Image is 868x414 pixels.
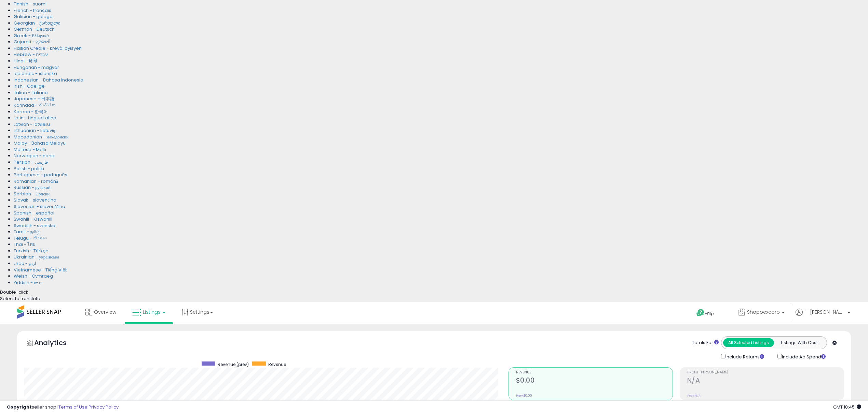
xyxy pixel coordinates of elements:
a: Galician - galego [14,13,53,20]
a: Overview [80,302,121,322]
a: Listings [127,302,171,322]
a: Welsh - Cymraeg [14,273,53,279]
a: Hebrew - ‎‫עברית‬‎ [14,51,48,58]
a: Russian - русский [14,184,51,191]
button: Listings With Cost [774,338,825,347]
a: Persian - ‎‫فارسی‬‎ [14,159,48,165]
a: Polish - polski [14,165,44,172]
a: Hindi - हिन्दी [14,58,37,64]
a: Romanian - română [14,178,58,184]
span: Revenue [516,371,673,374]
a: French - français [14,7,51,14]
a: Latvian - latviešu [14,121,50,128]
a: Yiddish - יידיש [14,279,42,286]
a: Georgian - ქართული [14,20,60,26]
a: Shoppexcorp [733,302,790,324]
a: Thai - ไทย [14,241,36,248]
a: Tamil - தமிழ் [14,228,40,235]
div: Include Returns [716,353,772,360]
a: Privacy Policy [89,404,119,410]
a: Ukrainian - українська [14,254,59,260]
a: Haitian Creole - kreyòl ayisyen [14,45,82,51]
div: Totals For [692,340,719,346]
a: Swahili - Kiswahili [14,216,52,222]
a: Greek - Ελληνικά [14,32,49,39]
a: Settings [176,302,218,322]
a: Kannada - ಕನ್ನಡ [14,102,56,108]
span: Revenue (prev) [218,361,249,367]
a: Serbian - Српски [14,191,50,197]
h2: N/A [687,376,844,386]
a: Norwegian - norsk [14,152,55,159]
a: Malay - Bahasa Melayu [14,140,66,146]
div: seller snap | | [7,404,119,411]
a: Korean - 한국어 [14,108,48,115]
a: Slovak - slovenčina [14,197,56,203]
small: Prev: N/A [687,394,701,398]
button: All Selected Listings [723,338,774,347]
a: Indonesian - Bahasa Indonesia [14,77,83,83]
a: German - Deutsch [14,26,55,32]
a: Turkish - Türkçe [14,248,49,254]
a: Lithuanian - lietuvių [14,127,55,134]
a: Swedish - svenska [14,222,55,229]
span: Listings [143,309,161,315]
a: Spanish - español [14,210,54,216]
span: Overview [94,309,116,315]
a: Italian - italiano [14,89,48,96]
a: Irish - Gaeilge [14,83,45,89]
strong: Copyright [7,404,32,410]
a: Maltese - Malti [14,146,46,153]
h2: $0.00 [516,376,673,386]
a: Japanese - 日本語 [14,95,54,102]
a: Terms of Use [58,404,87,410]
a: Vietnamese - Tiếng Việt [14,267,67,273]
a: Latin - Lingua Latina [14,115,56,121]
span: Revenue [268,361,286,367]
i: Get Help [696,309,705,317]
span: 2025-08-11 18:45 GMT [833,404,861,410]
h5: Analytics [34,338,80,349]
small: Prev: $0.00 [516,394,532,398]
a: Icelandic - íslenska [14,70,57,77]
a: Slovenian - slovenščina [14,203,65,210]
a: Help [691,304,727,324]
div: Include Ad Spend [772,353,837,360]
a: Gujarati - ગુજરાતી [14,39,51,45]
span: Profit [PERSON_NAME] [687,371,844,374]
a: Hungarian - magyar [14,64,59,71]
span: Hi [PERSON_NAME] [804,309,845,315]
a: Macedonian - македонски [14,134,69,140]
span: Help [705,311,714,317]
a: Telugu - తెలుగు [14,235,46,241]
a: Hi [PERSON_NAME] [796,309,850,324]
a: Urdu - ‎‫اردو‬‎ [14,260,36,267]
a: Finnish - suomi [14,1,46,7]
a: Portuguese - português [14,172,67,178]
span: Shoppexcorp [747,309,780,315]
